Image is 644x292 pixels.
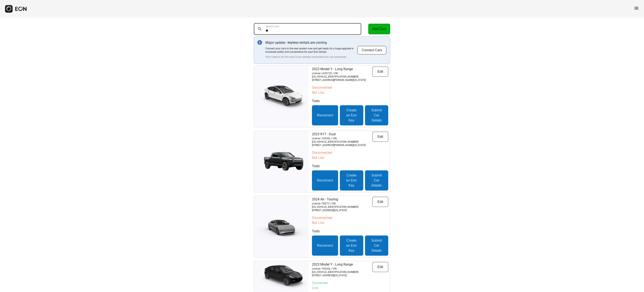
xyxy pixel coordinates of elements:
p: License: FIEE72 | VIN: [US_VEHICLE_IDENTIFICATION_NUMBER] [312,202,372,209]
p: 2024 Air - Touring [312,197,372,202]
button: Add Cars [368,24,390,34]
p: 2023 R1T - Dual [312,132,372,137]
p: Not Live [312,220,388,225]
img: car [254,148,309,175]
span: menu [634,6,639,11]
button: Reconnect [312,170,338,191]
p: Disconnected [312,215,388,220]
button: Submit Car Details [365,235,388,256]
p: Connect your cars to the new system now and get ready for a huge upgrade in increased safety and ... [265,47,357,54]
p: You'll need to do this even if you already connected your cars previously. [265,55,357,59]
button: Create an Eon Key [340,235,363,256]
img: car [254,83,309,110]
label: Search Cars [266,25,279,28]
p: Disconnected [312,150,388,155]
p: [STREET_ADDRESS][US_STATE] [312,274,372,277]
p: License: LAS5720 | VIN: [US_VEHICLE_IDENTIFICATION_NUMBER] [312,72,372,78]
p: Live [312,285,388,291]
button: Edit [372,132,388,142]
button: Edit [372,67,388,77]
p: [STREET_ADDRESS][US_STATE] [312,209,372,212]
button: Reconnect [312,235,338,256]
p: Not Live [312,90,388,95]
button: Edit [372,262,388,272]
button: Edit [372,197,388,207]
p: 2023 Model Y - Long Range [312,67,372,72]
button: Create an Eon Key [340,170,363,191]
p: Todo: [312,229,388,234]
p: Connected [312,280,388,285]
p: Not Live [312,155,388,160]
p: [STREET_ADDRESS][PERSON_NAME][US_STATE] [312,78,372,82]
button: Submit Car Details [365,170,388,191]
p: Disconnected [312,85,388,90]
button: Reconnect [312,105,338,125]
img: info [257,40,262,45]
button: Create an Eon Key [340,105,363,125]
p: 2023 Model Y - Long Range [312,262,372,267]
img: car [254,263,309,290]
button: Connect Cars [357,46,387,55]
p: License: Y39UGL | VIN: [US_VEHICLE_IDENTIFICATION_NUMBER] [312,137,372,143]
p: Todo: [312,99,388,104]
button: Submit Car Details [365,105,388,125]
p: License: Y42UGL | VIN: [US_VEHICLE_IDENTIFICATION_NUMBER] [312,267,372,274]
p: Todo: [312,164,388,169]
p: [STREET_ADDRESS][PERSON_NAME][US_STATE] [312,143,372,147]
p: Major update - keyless rentals are coming [265,40,357,45]
img: car [254,213,309,240]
